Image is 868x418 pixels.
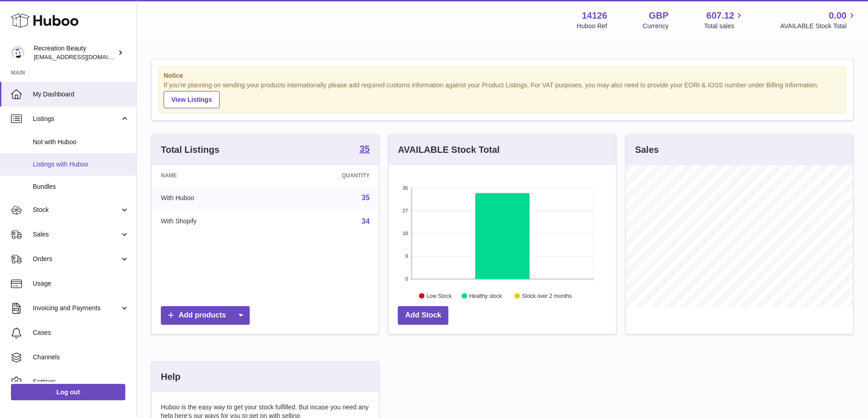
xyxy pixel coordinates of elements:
text: 0 [406,276,408,282]
text: 18 [403,231,408,236]
a: 35 [360,144,370,155]
div: Currency [643,22,669,30]
span: Stock [33,206,120,214]
span: Orders [33,255,120,263]
a: Add products [161,306,250,325]
th: Name [152,165,274,186]
div: Recreation Beauty [34,44,116,61]
td: With Shopify [152,210,274,233]
span: Channels [33,353,129,362]
text: Low Stock [426,292,452,299]
span: Sales [33,230,120,239]
a: Log out [11,384,125,400]
span: Bundles [33,182,129,191]
text: Stock over 2 months [522,292,572,299]
a: 34 [362,217,370,225]
span: Invoicing and Payments [33,304,120,312]
text: 9 [406,253,408,259]
div: Huboo Ref [577,22,607,30]
a: View Listings [164,91,220,108]
a: 0.00 AVAILABLE Stock Total [780,10,857,30]
span: Not with Huboo [33,138,129,146]
span: Cases [33,328,129,337]
span: 0.00 [829,10,847,22]
span: Listings [33,115,120,123]
span: Listings with Huboo [33,160,129,169]
span: [EMAIL_ADDRESS][DOMAIN_NAME] [34,53,134,60]
span: AVAILABLE Stock Total [780,22,857,30]
span: Usage [33,279,129,288]
h3: Sales [635,144,659,156]
td: With Huboo [152,186,274,210]
strong: 14126 [582,10,607,22]
h3: AVAILABLE Stock Total [398,144,499,156]
span: My Dashboard [33,90,129,99]
h3: Help [161,371,180,383]
span: 607.12 [706,10,734,22]
th: Quantity [274,165,379,186]
h3: Total Listings [161,144,220,156]
text: 27 [403,208,408,213]
a: 607.12 Total sales [704,10,745,30]
span: Total sales [704,22,745,30]
span: Settings [33,378,129,386]
strong: 35 [360,144,370,153]
div: If you're planning on sending your products internationally please add required customs informati... [164,81,841,108]
a: Add Stock [398,306,448,325]
text: 36 [403,185,408,191]
strong: GBP [649,10,668,22]
a: 35 [362,194,370,201]
strong: Notice [164,71,841,80]
text: Healthy stock [469,292,503,299]
img: internalAdmin-14126@internal.huboo.com [11,46,25,60]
